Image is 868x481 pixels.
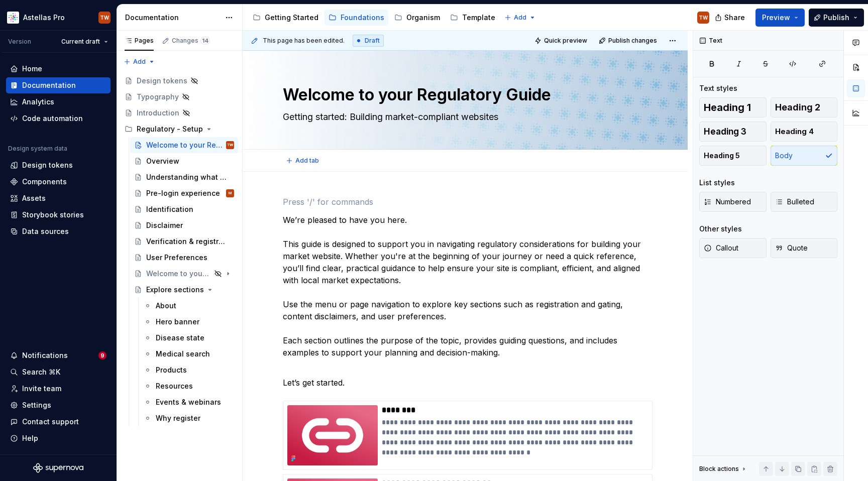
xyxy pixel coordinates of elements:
button: Heading 5 [699,146,767,166]
span: Heading 5 [704,151,740,161]
span: Callout [704,243,738,253]
div: Disclaimer [146,220,183,230]
div: Hero banner [156,317,199,327]
a: Identification [130,201,238,217]
a: Design tokens [121,73,238,89]
div: TW [100,14,109,22]
span: Heading 3 [704,127,746,137]
span: Add [133,58,146,66]
a: Documentation [6,77,111,93]
div: Pre-login experience [146,188,220,198]
div: Regulatory - Setup [121,121,238,137]
a: Settings [6,397,111,413]
a: Welcome to your regulatory guide [130,266,238,282]
span: Add tab [295,157,319,165]
div: M [229,188,232,198]
div: Text styles [699,83,737,93]
a: Invite team [6,381,111,397]
div: Page tree [121,73,238,426]
span: Preview [762,13,790,23]
div: Invite team [22,384,61,394]
span: 14 [200,37,210,45]
div: Verification & registration [146,236,229,247]
button: Quick preview [531,34,592,48]
div: Organism [406,13,440,23]
div: Changes [172,37,210,45]
span: Share [724,13,745,23]
button: Search ⌘K [6,364,111,380]
a: Products [140,362,238,378]
div: Welcome to your Regulatory Guide [146,140,224,150]
a: Code automation [6,110,111,127]
div: Overview [146,156,179,166]
span: Quote [775,243,808,253]
button: Add [501,11,539,25]
img: e14d6c84-c80e-4a8f-a93e-f8cb21dcae33.png [287,405,378,465]
button: Publish [809,9,864,27]
span: Quick preview [544,37,587,45]
button: Help [6,430,111,446]
button: Share [710,9,751,27]
div: Search ⌘K [22,367,60,377]
button: Bulleted [771,192,838,212]
button: Heading 2 [771,97,838,117]
div: Analytics [22,97,54,107]
button: Heading 1 [699,97,767,117]
div: Design tokens [22,160,73,170]
div: Home [22,64,42,74]
button: Numbered [699,192,767,212]
span: Current draft [61,38,100,46]
div: Documentation [22,80,76,90]
span: 9 [98,351,106,359]
a: Home [6,61,111,77]
div: Components [22,177,67,187]
span: Draft [365,37,380,45]
a: Introduction [121,105,238,121]
div: Astellas Pro [23,13,65,23]
div: Resources [156,381,193,391]
a: Disease state [140,330,238,346]
svg: Supernova Logo [33,463,83,473]
span: Heading 1 [704,102,751,112]
a: Why register [140,410,238,426]
span: Bulleted [775,197,814,207]
div: Version [8,38,31,46]
div: Products [156,365,187,375]
a: Disclaimer [130,217,238,233]
a: Events & webinars [140,394,238,410]
div: Settings [22,400,51,410]
button: Current draft [57,35,113,49]
div: Welcome to your regulatory guide [146,269,211,279]
a: Welcome to your Regulatory GuideTW [130,137,238,153]
span: Add [514,14,526,22]
button: Heading 3 [699,122,767,142]
div: Storybook stories [22,210,84,220]
div: Block actions [699,462,748,476]
button: Callout [699,238,767,258]
textarea: Getting started: Building market-compliant websites [281,109,645,125]
span: Heading 2 [775,102,820,112]
a: Overview [130,153,238,169]
a: Medical search [140,346,238,362]
div: Page tree [249,8,499,28]
span: Publish changes [608,37,657,45]
button: Quote [771,238,838,258]
a: Verification & registration [130,233,238,250]
a: Typography [121,89,238,105]
button: Heading 4 [771,122,838,142]
div: Template [462,13,495,23]
a: Design tokens [6,157,111,173]
a: Data sources [6,223,111,239]
div: Documentation [125,13,220,23]
div: Understanding what you need [146,172,229,182]
textarea: Welcome to your Regulatory Guide [281,83,645,107]
div: Code automation [22,113,83,124]
div: Medical search [156,349,210,359]
div: Identification [146,204,193,214]
div: Disease state [156,333,204,343]
div: Why register [156,413,200,423]
button: Preview [755,9,805,27]
div: TW [699,14,708,22]
a: About [140,298,238,314]
span: Heading 4 [775,127,814,137]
